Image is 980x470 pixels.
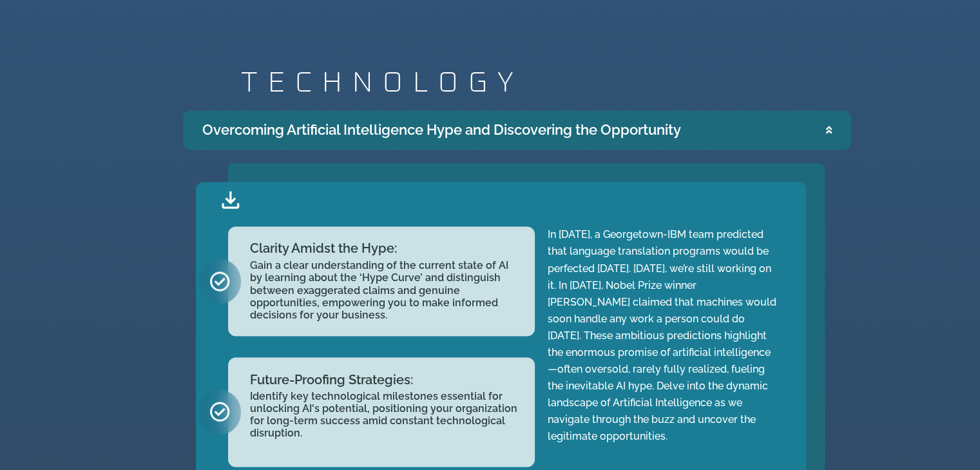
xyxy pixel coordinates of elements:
h2: TECHNOLOGY [241,69,851,97]
h2: Gain a clear understanding of the current state of AI by learning about the ‘Hype Curve’ and dist... [250,259,521,320]
div: Overcoming Artificial Intelligence Hype and Discovering the Opportunity [202,119,681,141]
h2: Clarity Amidst the Hype: [250,242,521,255]
h2: Future-Proofing Strategies: [250,373,521,386]
p: In [DATE], a Georgetown-IBM team predicted that language translation programs would be perfected ... [548,226,780,444]
h2: Identify key technological milestones essential for unlocking AI's potential, positioning your or... [250,389,521,451]
summary: Overcoming Artificial Intelligence Hype and Discovering the Opportunity [183,110,851,150]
